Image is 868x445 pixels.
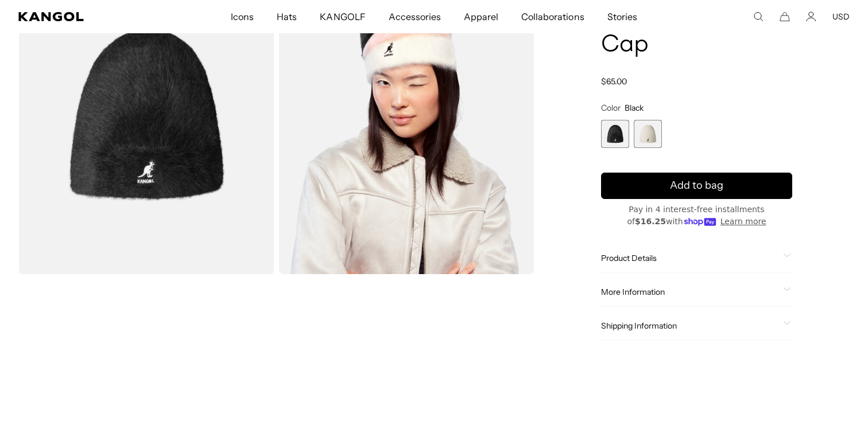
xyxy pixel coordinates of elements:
div: 1 of 2 [601,120,629,148]
span: Black [625,103,644,113]
label: Black [601,120,629,148]
span: Product Details [601,253,778,263]
a: Account [806,11,816,22]
summary: Search here [753,11,764,22]
label: Cream [634,120,662,148]
span: $65.00 [601,76,627,87]
a: Kangol [18,12,152,21]
span: Add to bag [670,178,723,193]
button: USD [832,11,850,22]
span: Color [601,103,621,113]
button: Cart [780,11,790,22]
div: 2 of 2 [634,120,662,148]
span: Shipping Information [601,321,778,331]
button: Add to bag [601,173,792,199]
span: More Information [601,287,778,297]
